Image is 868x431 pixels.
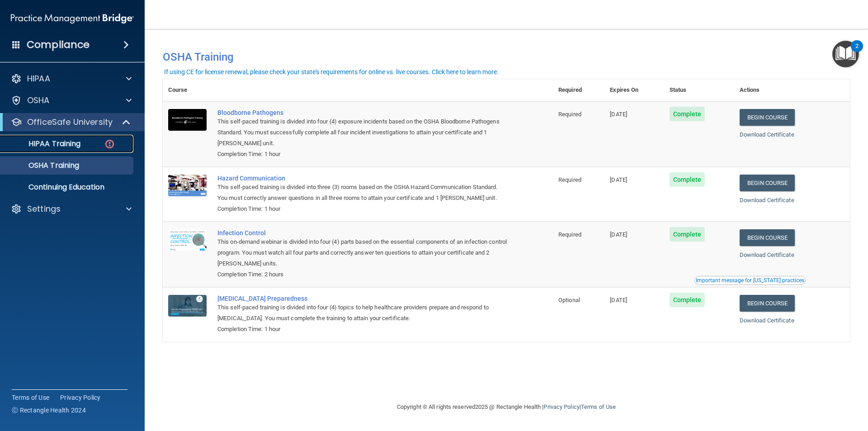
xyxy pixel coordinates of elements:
[553,79,604,101] th: Required
[558,176,581,183] span: Required
[163,79,212,101] th: Course
[27,204,61,214] p: Settings
[11,9,134,28] img: PMB logo
[217,324,508,335] div: Completion Time: 1 hour
[740,131,794,138] a: Download Certificate
[217,229,508,237] a: Infection Control
[610,176,627,183] span: [DATE]
[740,251,794,258] a: Download Certificate
[670,293,705,307] span: Complete
[217,204,508,214] div: Completion Time: 1 hour
[163,67,500,76] button: If using CE for license renewal, please check your state's requirements for online vs. live cours...
[670,227,705,242] span: Complete
[11,204,132,214] a: Settings
[740,295,795,312] a: Begin Course
[694,276,806,285] button: Read this if you are a dental practitioner in the state of CA
[558,111,581,118] span: Required
[12,393,49,402] a: Terms of Use
[27,73,50,84] p: HIPAA
[6,161,79,170] p: OSHA Training
[740,175,795,191] a: Begin Course
[27,38,90,51] h4: Compliance
[217,182,508,204] div: This self-paced training is divided into three (3) rooms based on the OSHA Hazard Communication S...
[11,117,131,128] a: OfficeSafe University
[664,79,734,101] th: Status
[217,237,508,269] div: This on-demand webinar is divided into four (4) parts based on the essential components of an inf...
[670,172,705,187] span: Complete
[696,278,804,283] div: Important message for [US_STATE] practices
[604,79,664,101] th: Expires On
[6,183,129,192] p: Continuing Education
[27,117,113,128] p: OfficeSafe University
[740,109,795,126] a: Begin Course
[217,149,508,160] div: Completion Time: 1 hour
[610,111,627,118] span: [DATE]
[832,41,859,67] button: Open Resource Center, 2 new notifications
[11,95,132,106] a: OSHA
[217,302,508,324] div: This self-paced training is divided into four (4) topics to help healthcare providers prepare and...
[164,69,499,75] div: If using CE for license renewal, please check your state's requirements for online vs. live cours...
[217,109,508,116] a: Bloodborne Pathogens
[11,73,132,84] a: HIPAA
[740,197,794,204] a: Download Certificate
[60,393,101,402] a: Privacy Policy
[217,269,508,280] div: Completion Time: 2 hours
[543,403,579,410] a: Privacy Policy
[610,231,627,238] span: [DATE]
[104,138,115,150] img: danger-circle.6113f641.png
[581,403,616,410] a: Terms of Use
[217,295,508,302] a: [MEDICAL_DATA] Preparedness
[6,139,80,148] p: HIPAA Training
[558,231,581,238] span: Required
[734,79,850,101] th: Actions
[712,367,857,403] iframe: Drift Widget Chat Controller
[12,406,86,415] span: Ⓒ Rectangle Health 2024
[855,46,859,58] div: 2
[558,297,580,303] span: Optional
[670,107,705,121] span: Complete
[217,175,508,182] a: Hazard Communication
[217,116,508,149] div: This self-paced training is divided into four (4) exposure incidents based on the OSHA Bloodborne...
[341,393,671,422] div: Copyright © All rights reserved 2025 @ Rectangle Health | |
[610,297,627,303] span: [DATE]
[740,229,795,246] a: Begin Course
[163,51,850,63] h4: OSHA Training
[740,317,794,324] a: Download Certificate
[27,95,50,106] p: OSHA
